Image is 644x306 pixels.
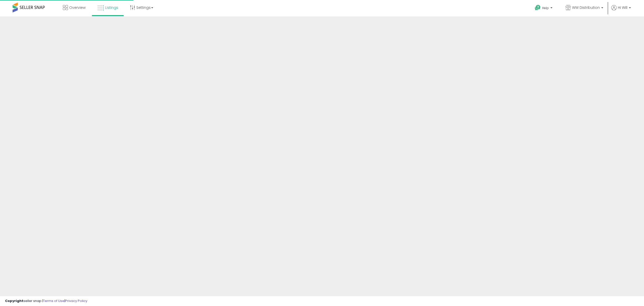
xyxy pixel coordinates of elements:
[105,5,118,10] span: Listings
[572,5,600,10] span: WW Distribution
[618,5,627,10] span: Hi Will
[611,5,631,16] a: Hi Will
[531,1,557,16] a: Help
[69,5,86,10] span: Overview
[535,5,541,11] i: Get Help
[542,6,549,10] span: Help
